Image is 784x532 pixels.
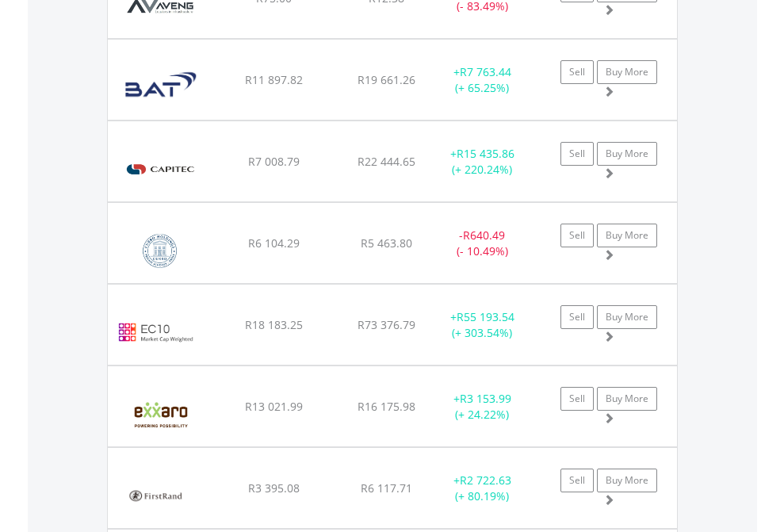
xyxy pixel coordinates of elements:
[597,469,657,492] a: Buy More
[248,154,300,169] span: R7 008.79
[358,399,415,414] span: R16 175.98
[463,228,505,243] span: R640.49
[460,64,511,79] span: R7 763.44
[560,469,594,492] a: Sell
[358,154,415,169] span: R22 444.65
[116,304,196,361] img: EC10.EC.EC10.png
[361,235,412,251] span: R5 463.80
[358,72,415,87] span: R19 661.26
[433,228,532,259] div: - (- 10.49%)
[597,224,657,247] a: Buy More
[245,72,303,87] span: R11 897.82
[116,386,205,442] img: EQU.ZA.EXX.png
[358,317,415,332] span: R73 376.79
[597,305,657,329] a: Buy More
[433,309,532,341] div: + (+ 303.54%)
[560,387,594,411] a: Sell
[560,60,594,84] a: Sell
[597,142,657,166] a: Buy More
[433,473,532,504] div: + (+ 80.19%)
[457,309,514,324] span: R55 193.54
[460,391,511,406] span: R3 153.99
[116,141,205,197] img: EQU.ZA.CPI.png
[457,146,514,161] span: R15 435.86
[116,468,196,524] img: EQU.ZA.FSR.png
[560,224,594,247] a: Sell
[116,59,207,116] img: EQU.ZA.BTI.png
[560,305,594,329] a: Sell
[245,399,303,414] span: R13 021.99
[433,64,532,96] div: + (+ 65.25%)
[245,317,303,332] span: R18 183.25
[248,480,300,496] span: R3 395.08
[361,480,412,496] span: R6 117.71
[116,223,205,279] img: EQU.ZA.COH.png
[597,60,657,84] a: Buy More
[560,142,594,166] a: Sell
[433,391,532,423] div: + (+ 24.22%)
[248,235,300,251] span: R6 104.29
[433,146,532,178] div: + (+ 220.24%)
[597,387,657,411] a: Buy More
[460,473,511,488] span: R2 722.63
